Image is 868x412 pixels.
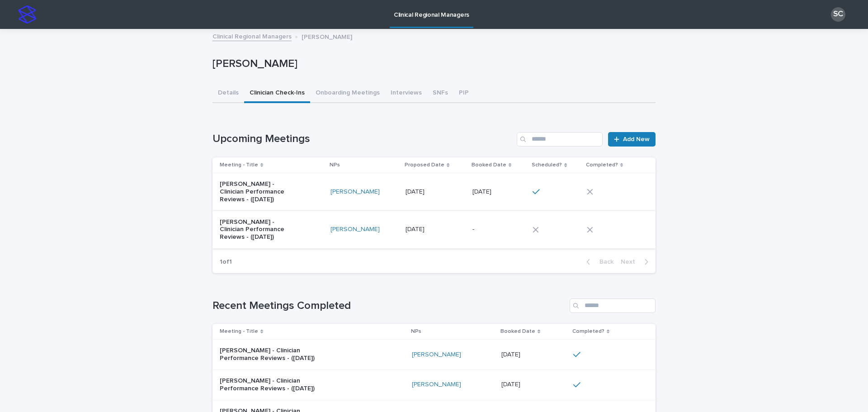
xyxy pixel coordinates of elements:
p: [DATE] [406,224,426,233]
p: NPs [330,160,340,170]
a: [PERSON_NAME] [412,351,461,359]
div: SC [831,7,845,22]
button: Details [212,84,244,103]
button: Clinician Check-Ins [244,84,310,103]
p: Proposed Date [405,160,444,170]
input: Search [570,298,656,313]
p: [DATE] [501,379,522,388]
button: PIP [453,84,474,103]
tr: [PERSON_NAME] - Clinician Performance Reviews - ([DATE])[PERSON_NAME] [DATE][DATE] [212,369,656,400]
a: Clinical Regional Managers [212,31,292,41]
a: [PERSON_NAME] [412,381,461,388]
h1: Upcoming Meetings [212,133,513,146]
tr: [PERSON_NAME] - Clinician Performance Reviews - ([DATE])[PERSON_NAME] [DATE][DATE] [DATE][DATE] [212,173,656,211]
p: Meeting - Title [220,160,258,170]
p: [DATE] [406,186,426,196]
p: NPs [411,327,421,336]
button: Interviews [385,84,427,103]
p: [PERSON_NAME] [302,31,352,41]
p: [PERSON_NAME] - Clinician Performance Reviews - ([DATE]) [220,180,295,203]
p: [PERSON_NAME] - Clinician Performance Reviews - ([DATE]) [220,218,295,241]
button: Onboarding Meetings [310,84,385,103]
p: [PERSON_NAME] - Clinician Performance Reviews - ([DATE]) [220,347,333,362]
p: Completed? [586,160,618,170]
p: Booked Date [500,327,535,336]
p: [PERSON_NAME] [212,57,652,71]
a: Add New [608,132,656,147]
p: Booked Date [472,160,506,170]
tr: [PERSON_NAME] - Clinician Performance Reviews - ([DATE])[PERSON_NAME] [DATE][DATE] -- [212,211,656,248]
a: [PERSON_NAME] [330,188,380,196]
button: Next [617,258,656,266]
input: Search [517,132,603,147]
p: 1 of 1 [212,251,239,273]
img: stacker-logo-s-only.png [18,5,36,24]
button: Back [579,258,617,266]
a: [PERSON_NAME] [330,226,380,233]
button: SNFs [427,84,453,103]
p: Completed? [572,327,604,336]
p: [DATE] [501,349,522,359]
p: [PERSON_NAME] - Clinician Performance Reviews - ([DATE]) [220,377,333,393]
p: - [472,224,476,233]
span: Add New [623,136,650,142]
span: Back [594,259,613,265]
p: Meeting - Title [220,327,258,336]
p: Scheduled? [532,160,562,170]
span: Next [621,259,641,265]
tr: [PERSON_NAME] - Clinician Performance Reviews - ([DATE])[PERSON_NAME] [DATE][DATE] [212,340,656,370]
p: [DATE] [472,186,493,196]
h1: Recent Meetings Completed [212,299,566,313]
